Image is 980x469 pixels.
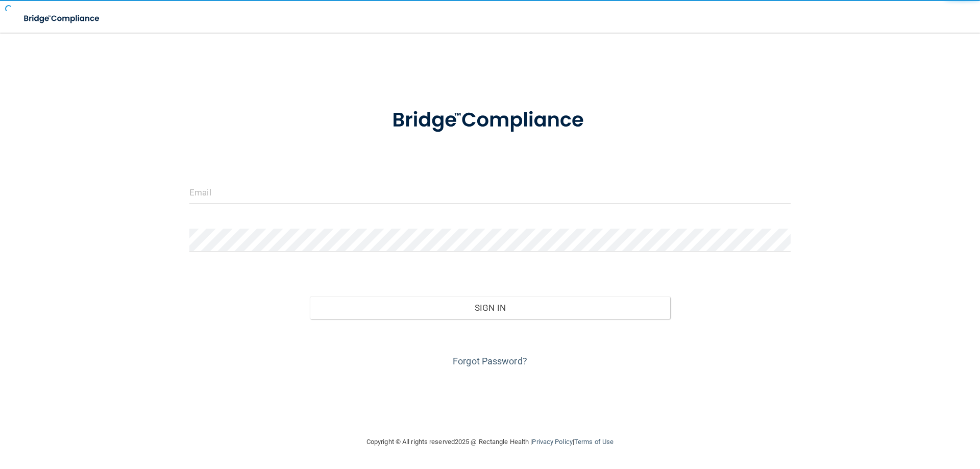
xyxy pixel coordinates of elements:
button: Sign In [310,297,671,319]
a: Privacy Policy [532,438,572,446]
input: Email [189,181,791,204]
div: Copyright © All rights reserved 2025 @ Rectangle Health | | [304,426,676,458]
img: bridge_compliance_login_screen.278c3ca4.svg [371,94,609,147]
a: Forgot Password? [453,356,527,366]
img: bridge_compliance_login_screen.278c3ca4.svg [15,8,109,29]
a: Terms of Use [574,438,614,446]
